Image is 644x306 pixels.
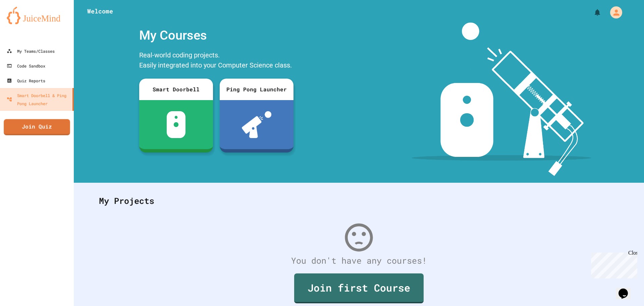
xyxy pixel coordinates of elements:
[412,23,591,176] img: banner-image-my-projects.png
[220,79,293,100] div: Ping Pong Launcher
[167,111,186,138] img: sdb-white.svg
[242,111,272,138] img: ppl-with-ball.png
[603,5,624,20] div: My Account
[616,279,637,299] iframe: chat widget
[139,79,213,100] div: Smart Doorbell
[136,48,297,74] div: Real-world coding projects. Easily integrated into your Computer Science class.
[92,254,626,267] div: You don't have any courses!
[3,3,46,43] div: Chat with us now!Close
[7,77,45,85] div: Quiz Reports
[7,7,67,24] img: logo-orange.svg
[588,250,637,278] iframe: chat widget
[7,91,70,107] div: Smart Doorbell & Ping Pong Launcher
[92,188,626,214] div: My Projects
[7,47,55,55] div: My Teams/Classes
[294,273,424,303] a: Join first Course
[136,23,297,48] div: My Courses
[4,119,70,135] a: Join Quiz
[581,7,603,18] div: My Notifications
[7,62,45,70] div: Code Sandbox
